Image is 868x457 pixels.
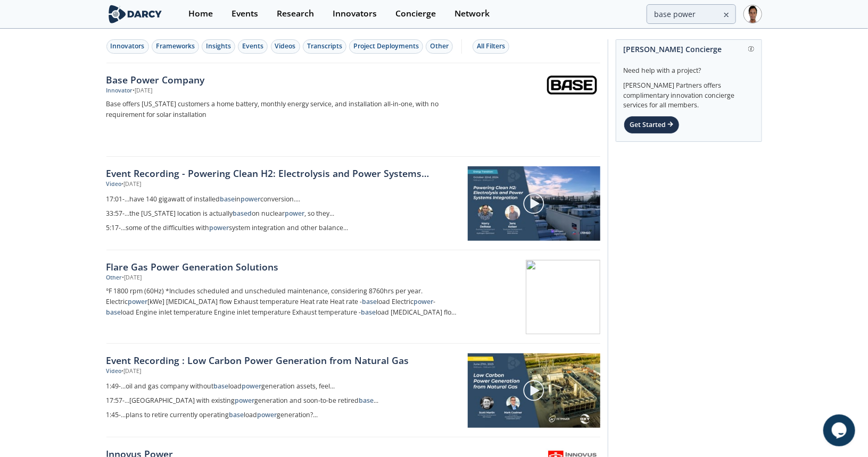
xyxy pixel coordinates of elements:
img: Profile [743,5,762,23]
strong: power [285,209,305,218]
div: Innovators [111,41,145,51]
strong: base [220,194,235,204]
div: Home [188,10,213,18]
div: Video [106,180,122,189]
a: 17:57-...[GEOGRAPHIC_DATA] with existingpowergeneration and soon-to-be retiredbase... [106,394,460,408]
div: Insights [206,41,231,51]
div: Events [232,10,258,18]
button: All Filters [473,39,509,54]
strong: base [361,308,376,317]
strong: power [258,410,277,419]
button: Other [426,39,453,54]
div: [PERSON_NAME] Partners offers complimentary innovation concierge services for all members. [624,75,754,111]
a: Flare Gas Power Generation Solutions Other •[DATE] °F 1800 rpm (60Hz) *Includes scheduled and uns... [106,250,600,344]
strong: power [210,223,229,232]
div: Base Power Company [106,73,459,87]
p: Base offers [US_STATE] customers a home battery, monthly energy service, and installation all-in-... [106,99,459,120]
div: Network [454,10,490,18]
img: logo-wide.svg [106,5,164,23]
div: [PERSON_NAME] Concierge [624,40,754,58]
a: Base Power Company Innovator •[DATE] Base offers [US_STATE] customers a home battery, monthly ene... [106,63,600,157]
strong: base [359,396,374,405]
button: Insights [202,39,235,54]
input: Advanced Search [647,4,736,24]
div: Other [106,274,122,282]
strong: power [128,297,148,306]
img: play-chapters-gray.svg [523,379,545,402]
div: Video [106,367,122,376]
div: Need help with a project? [624,58,754,75]
strong: base [214,382,229,391]
div: Innovators [333,10,377,18]
button: Frameworks [152,39,199,54]
button: Videos [271,39,300,54]
div: Flare Gas Power Generation Solutions [106,260,459,274]
strong: power [414,297,434,306]
a: Event Recording : Low Carbon Power Generation from Natural Gas [106,353,460,367]
button: Transcripts [303,39,346,54]
button: Events [238,39,268,54]
img: play-chapters-gray.svg [523,192,545,215]
div: Frameworks [156,41,195,51]
a: 33:57-...the [US_STATE] location is actuallybasedon nuclearpower, so they... [106,207,460,221]
div: • [DATE] [122,274,142,282]
img: information.svg [748,46,754,52]
button: Innovators [106,39,149,54]
div: Concierge [395,10,436,18]
a: 1:49-...oil and gas company withoutbaseloadpowergeneration assets, feel... [106,379,460,394]
strong: base [362,297,377,306]
a: Event Recording - Powering Clean H2: Electrolysis and Power Systems Integration [106,166,460,180]
strong: base [229,410,244,419]
div: Transcripts [307,41,342,51]
div: Get Started [624,116,680,134]
strong: based [233,209,252,218]
div: Research [277,10,314,18]
p: °F 1800 rpm (60Hz) *Includes scheduled and unscheduled maintenance, considering 8760hrs per year.... [106,286,459,318]
a: 17:01-...have 140 gigawatt of installedbaseinpowerconversion.... [106,192,460,207]
div: All Filters [477,41,505,51]
strong: power [242,382,262,391]
div: • [DATE] [122,367,142,376]
img: Base Power Company [546,74,598,96]
div: Other [430,41,449,51]
strong: power [241,194,261,204]
iframe: chat widget [823,414,857,446]
div: • [DATE] [122,180,142,189]
div: Videos [275,41,296,51]
div: • [DATE] [133,87,153,95]
div: Project Deployments [353,41,419,51]
button: Project Deployments [349,39,423,54]
a: 1:45-...plans to retire currently operatingbaseloadpowergeneration?... [106,408,460,422]
a: 5:17-...some of the difficulties withpowersystem integration and other balance... [106,221,460,235]
strong: power [235,396,255,405]
div: Innovator [106,87,133,95]
strong: base [106,308,121,317]
div: Events [242,41,263,51]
